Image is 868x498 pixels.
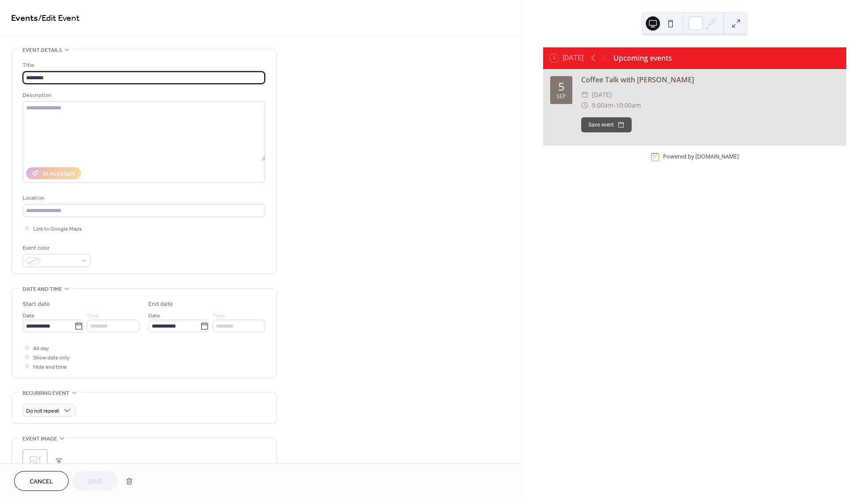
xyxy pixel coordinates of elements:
span: Event details [23,46,62,55]
div: 5 [558,81,564,92]
div: ​ [581,100,588,111]
span: Time [87,311,99,320]
span: / Edit Event [38,10,80,27]
a: Events [11,10,38,27]
span: All day [33,344,49,353]
button: Save event [581,117,632,132]
div: Coffee Talk with [PERSON_NAME] [581,74,839,85]
span: Cancel [30,477,53,486]
span: Event image [23,434,57,444]
span: Recurring event [23,389,69,398]
span: - [613,100,616,111]
span: Date [148,311,160,320]
span: Do not repeat [26,406,59,416]
span: Time [212,311,225,320]
button: Cancel [14,471,69,491]
div: Upcoming events [613,53,672,63]
div: Title [23,61,263,70]
a: [DOMAIN_NAME] [695,153,739,161]
div: Event color [23,243,89,253]
div: Sep [556,94,566,100]
div: ; [23,449,47,474]
div: Description [23,91,263,100]
div: Powered by [663,153,739,161]
span: Show date only [33,353,69,363]
div: Start date [23,300,50,309]
div: End date [148,300,173,309]
span: Link to Google Maps [33,224,82,234]
div: ​ [581,89,588,100]
span: 9:00am [592,100,613,111]
span: Hide end time [33,363,67,372]
div: Location [23,193,263,203]
span: Date [23,311,35,320]
span: [DATE] [592,89,612,100]
span: 10:00am [616,100,641,111]
span: Date and time [23,285,62,294]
